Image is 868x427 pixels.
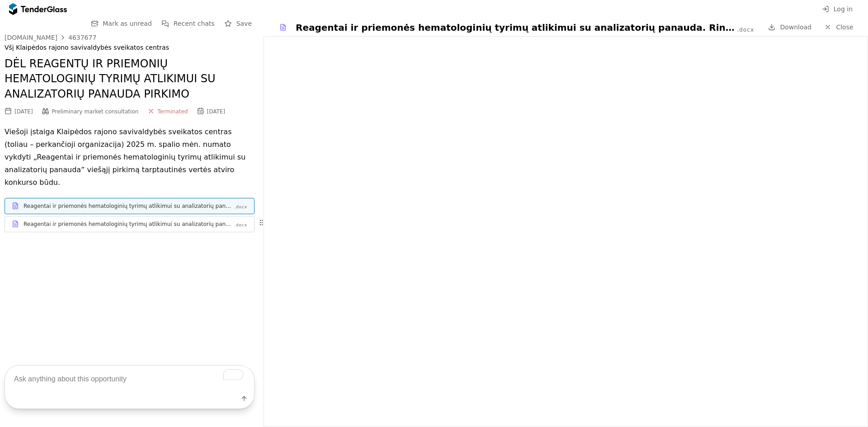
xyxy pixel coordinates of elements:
div: Reagentai ir priemonės hematologinių tyrimų atlikimui su analizatorių panauda. Rinkos konsultacij... [24,202,233,210]
div: [DOMAIN_NAME] [5,34,57,41]
span: Log in [834,5,853,13]
a: [DOMAIN_NAME]4637677 [5,34,96,41]
a: Reagentai ir priemonės hematologinių tyrimų atlikimui su analizatorių panauda. Rinkos konsultacij... [5,198,255,214]
button: Save [222,18,255,29]
textarea: To enrich screen reader interactions, please activate Accessibility in Grammarly extension settings [5,366,254,392]
div: [DATE] [14,108,33,115]
div: [DATE] [207,108,225,115]
a: Reagentai ir priemonės hematologinių tyrimų atlikimui su analizatorių panauda. Techninė specifika... [5,216,255,232]
span: Recent chats [174,20,215,27]
div: .docx [234,222,247,228]
div: Reagentai ir priemonės hematologinių tyrimų atlikimui su analizatorių panauda. Rinkos konsultacij... [296,21,736,34]
span: Mark as unread [103,20,152,27]
span: Download [780,23,811,31]
span: Save [236,20,252,27]
a: Close [819,22,859,33]
p: Viešoji įstaiga Klaipėdos rajono savivaldybės sveikatos centras (toliau – perkančioji organizacij... [5,126,255,189]
button: Mark as unread [88,18,155,29]
div: 4637677 [68,34,96,41]
div: Reagentai ir priemonės hematologinių tyrimų atlikimui su analizatorių panauda. Techninė specifika... [24,221,233,228]
h2: DĖL REAGENTŲ IR PRIEMONIŲ HEMATOLOGINIŲ TYRIMŲ ATLIKIMUI SU ANALIZATORIŲ PANAUDA PIRKIMO [5,56,255,102]
span: Terminated [157,108,188,115]
div: Všį Klaipėdos rajono savivaldybės sveikatos centras [5,44,255,52]
span: Preliminary market consultation [52,108,139,115]
div: .docx [737,26,754,34]
button: Recent chats [159,18,217,29]
span: Close [836,23,853,31]
div: .docx [234,204,247,210]
a: Download [765,22,814,33]
button: Log in [819,4,855,15]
